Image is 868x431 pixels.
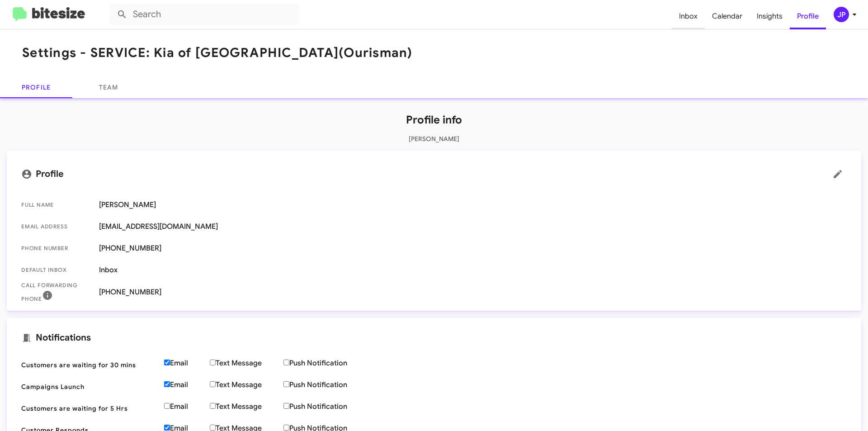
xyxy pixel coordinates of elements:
label: Email [164,359,210,368]
div: JP [834,7,849,22]
label: Email [164,402,210,411]
input: Email [164,360,170,365]
span: Email Address [21,222,92,231]
h1: Profile info [7,113,861,127]
input: Push Notification [283,403,289,409]
input: Search [109,4,299,25]
span: Inbox [99,265,847,275]
mat-card-title: Notifications [21,332,847,343]
label: Text Message [210,380,283,389]
input: Text Message [210,381,216,387]
label: Email [164,380,210,389]
span: [PERSON_NAME] [99,200,847,209]
a: Profile [790,3,826,29]
h1: Settings - SERVICE: Kia of [GEOGRAPHIC_DATA] [22,46,413,60]
label: Push Notification [283,402,369,411]
input: Text Message [210,360,216,365]
label: Text Message [210,402,283,411]
input: Text Message [210,425,216,431]
input: Email [164,425,170,431]
p: [PERSON_NAME] [7,134,861,143]
span: Full Name [21,200,92,209]
label: Push Notification [283,380,369,389]
button: JP [826,7,858,22]
label: Push Notification [283,359,369,368]
a: Inbox [672,3,705,29]
span: Campaigns Launch [21,382,157,391]
input: Push Notification [283,425,289,431]
span: Call Forwarding Phone [21,281,92,303]
input: Email [164,381,170,387]
input: Email [164,403,170,409]
input: Push Notification [283,381,289,387]
span: [PHONE_NUMBER] [99,244,847,253]
span: Customers are waiting for 30 mins [21,360,157,369]
label: Text Message [210,359,283,368]
a: Insights [750,3,790,29]
input: Push Notification [283,360,289,365]
span: [EMAIL_ADDRESS][DOMAIN_NAME] [99,222,847,231]
mat-card-title: Profile [21,165,847,183]
span: Default Inbox [21,265,92,275]
input: Text Message [210,403,216,409]
span: Customers are waiting for 5 Hrs [21,404,157,413]
a: Team [72,76,145,98]
span: (Ourisman) [339,45,413,61]
span: Phone number [21,244,92,253]
span: [PHONE_NUMBER] [99,288,847,297]
a: Calendar [705,3,750,29]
